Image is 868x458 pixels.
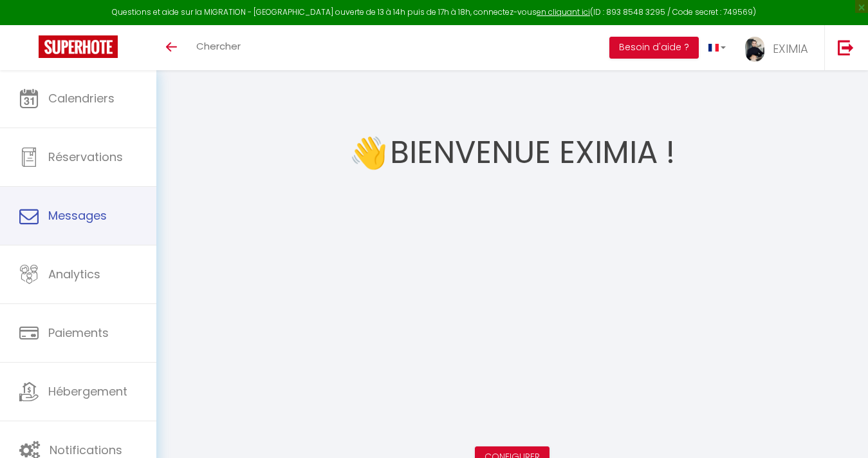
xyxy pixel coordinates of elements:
[349,129,388,177] span: 👋
[48,207,107,224] span: Messages
[48,325,109,341] span: Paiements
[390,114,675,191] h1: Bienvenue EXIMIA !
[50,442,122,458] span: Notifications
[187,25,250,70] a: Chercher
[773,41,808,57] span: EXIMIA
[48,383,127,399] span: Hébergement
[306,191,718,423] iframe: welcome-outil.mov
[48,266,100,282] span: Analytics
[48,149,123,165] span: Réservations
[609,37,699,59] button: Besoin d'aide ?
[838,39,854,55] img: logout
[745,37,764,62] img: ...
[196,39,241,53] span: Chercher
[48,90,115,106] span: Calendriers
[39,35,118,58] img: Super Booking
[537,6,590,17] a: en cliquant ici
[735,25,824,70] a: ... EXIMIA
